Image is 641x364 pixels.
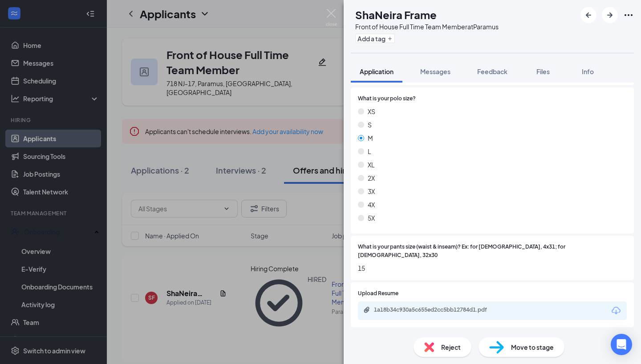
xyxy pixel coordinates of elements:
span: 3X [368,186,375,196]
svg: Download [611,305,621,316]
span: Application [360,67,394,75]
span: XS [368,107,375,116]
svg: ArrowLeftNew [583,10,594,20]
span: L [368,146,371,156]
span: Messages [420,67,450,75]
span: S [368,120,372,130]
button: ArrowRight [602,7,618,23]
svg: Plus [387,36,393,41]
span: 2X [368,173,375,183]
span: Move to stage [511,342,554,352]
svg: Paperclip [363,306,370,313]
span: XL [368,160,374,170]
div: Open Intercom Messenger [611,334,632,355]
span: Upload Resume [358,289,398,298]
div: 1a18b34c930a5c655ed2cc5bb12784d1.pdf [374,306,499,313]
span: 15 [358,263,627,273]
button: PlusAdd a tag [355,34,395,43]
span: Feedback [477,67,507,75]
h1: ShaNeira Frame [355,7,437,22]
span: What is your pants size (waist & inseam)? Ex: for [DEMOGRAPHIC_DATA], 4x31; for [DEMOGRAPHIC_DATA... [358,243,627,260]
a: Paperclip1a18b34c930a5c655ed2cc5bb12784d1.pdf [363,306,507,315]
span: M [368,133,373,143]
span: 5X [368,213,375,223]
span: Reject [441,342,461,352]
svg: Ellipses [623,10,634,20]
button: ArrowLeftNew [580,7,596,23]
span: What is your polo size? [358,95,416,103]
span: 4X [368,200,375,210]
svg: ArrowRight [604,10,615,20]
span: Files [536,67,550,75]
div: Front of House Full Time Team Member at Paramus [355,22,499,31]
span: Info [582,67,594,75]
